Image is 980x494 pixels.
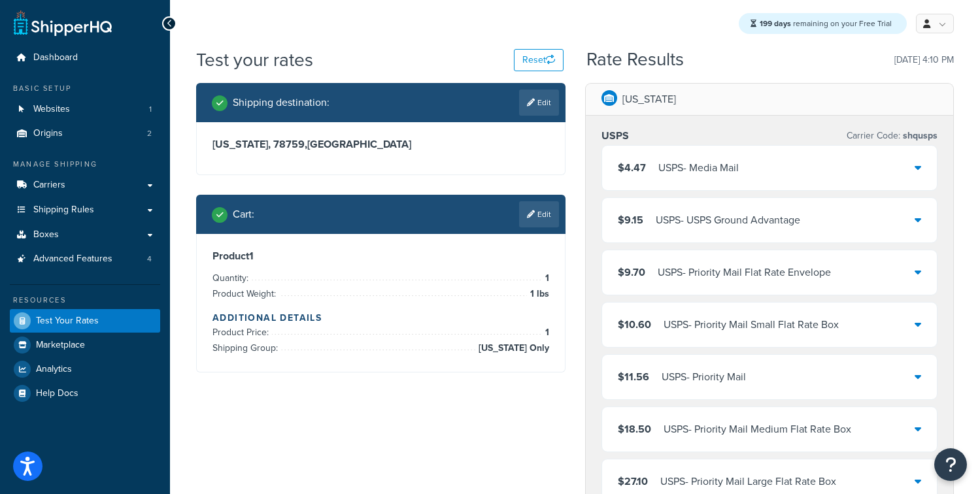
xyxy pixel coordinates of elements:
h2: Rate Results [586,50,684,70]
span: 2 [147,128,152,139]
span: Product Price: [212,325,272,339]
span: [US_STATE] Only [475,340,549,356]
p: [DATE] 4:10 PM [894,51,954,69]
a: Origins2 [10,122,160,146]
h1: Test your rates [196,47,313,73]
div: USPS - Priority Mail Flat Rate Envelope [658,263,831,282]
span: Marketplace [36,340,85,351]
a: Advanced Features4 [10,247,160,271]
div: Resources [10,295,160,306]
div: USPS - Media Mail [658,159,739,177]
a: Edit [519,201,559,227]
li: Websites [10,97,160,122]
span: Origins [33,128,63,139]
span: $9.70 [618,265,645,280]
span: Test Your Rates [36,316,99,327]
a: Test Your Rates [10,309,160,333]
span: $11.56 [618,369,649,384]
span: $9.15 [618,212,643,227]
a: Carriers [10,173,160,197]
a: Help Docs [10,382,160,405]
span: Quantity: [212,271,252,285]
div: Basic Setup [10,83,160,94]
a: Analytics [10,357,160,381]
div: USPS - Priority Mail Medium Flat Rate Box [664,420,851,438]
span: Boxes [33,229,59,240]
span: 1 [149,104,152,115]
span: 4 [147,254,152,265]
span: Product Weight: [212,287,279,301]
span: 1 [542,325,549,340]
span: $18.50 [618,421,651,436]
a: Edit [519,90,559,116]
span: Shipping Group: [212,341,281,355]
span: Carriers [33,180,65,191]
li: Advanced Features [10,247,160,271]
button: Reset [514,49,564,71]
p: [US_STATE] [622,90,676,108]
span: remaining on your Free Trial [760,18,892,29]
button: Open Resource Center [934,448,967,481]
a: Websites1 [10,97,160,122]
span: Advanced Features [33,254,112,265]
a: Marketplace [10,333,160,357]
a: Dashboard [10,46,160,70]
div: Manage Shipping [10,159,160,170]
a: Boxes [10,223,160,247]
strong: 199 days [760,18,791,29]
h4: Additional Details [212,311,549,325]
span: $4.47 [618,160,646,175]
span: 1 lbs [527,286,549,302]
span: 1 [542,271,549,286]
li: Origins [10,122,160,146]
span: Websites [33,104,70,115]
div: USPS - Priority Mail Large Flat Rate Box [660,472,836,491]
h2: Cart : [233,208,254,220]
span: $10.60 [618,317,651,332]
span: $27.10 [618,474,648,489]
p: Carrier Code: [847,127,938,145]
div: USPS - USPS Ground Advantage [656,211,800,229]
div: USPS - Priority Mail Small Flat Rate Box [664,316,839,334]
span: Dashboard [33,52,78,63]
span: shqusps [900,129,938,142]
span: Analytics [36,364,72,375]
h2: Shipping destination : [233,97,329,108]
h3: Product 1 [212,250,549,263]
h3: [US_STATE], 78759 , [GEOGRAPHIC_DATA] [212,138,549,151]
a: Shipping Rules [10,198,160,222]
h3: USPS [601,129,629,142]
div: USPS - Priority Mail [662,368,746,386]
span: Help Docs [36,388,78,399]
span: Shipping Rules [33,205,94,216]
